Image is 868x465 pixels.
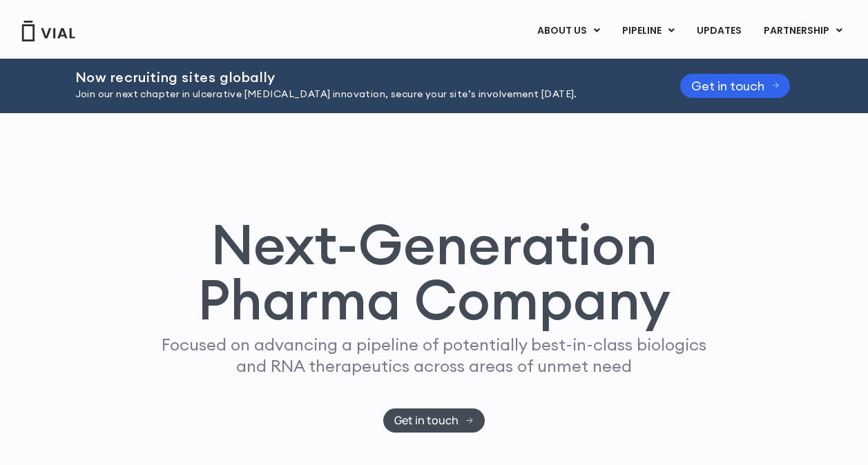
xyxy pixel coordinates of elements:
img: Vial Logo [21,21,76,41]
a: ABOUT USMenu Toggle [526,19,610,43]
p: Focused on advancing a pipeline of potentially best-in-class biologics and RNA therapeutics acros... [156,334,713,377]
h1: Next-Generation Pharma Company [135,217,733,327]
span: Get in touch [394,415,459,426]
p: Join our next chapter in ulcerative [MEDICAL_DATA] innovation, secure your site’s involvement [DA... [75,87,646,102]
span: Get in touch [691,81,764,91]
a: Get in touch [680,74,791,98]
h2: Now recruiting sites globally [75,70,646,85]
a: PARTNERSHIPMenu Toggle [753,19,853,43]
a: PIPELINEMenu Toggle [611,19,685,43]
a: UPDATES [686,19,752,43]
a: Get in touch [383,408,485,433]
